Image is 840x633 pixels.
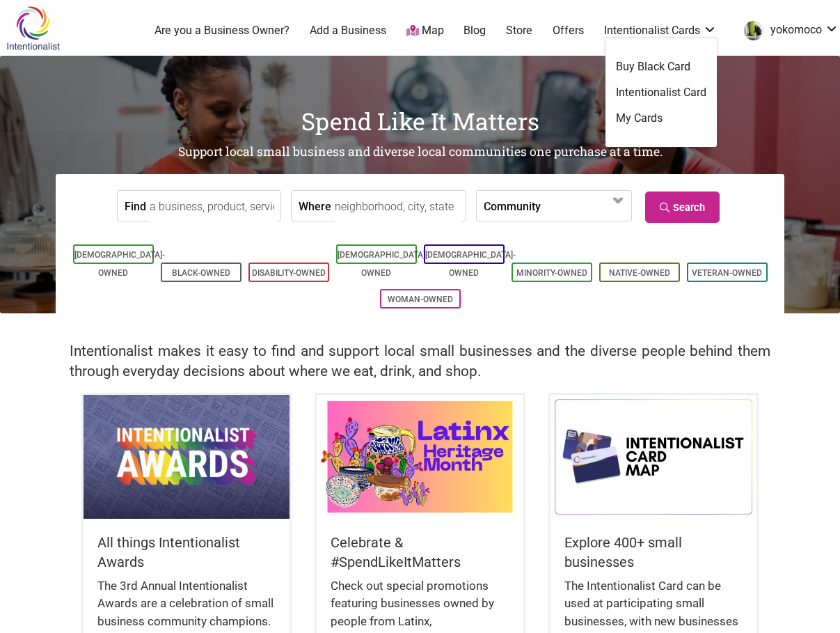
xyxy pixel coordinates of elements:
[331,533,509,572] h5: Celebrate & #SpendLikeItMatters
[616,111,706,126] a: My Cards
[70,341,770,382] h2: Intentionalist makes it easy to find and support local small businesses and the diverse people be...
[74,250,165,278] a: [DEMOGRAPHIC_DATA]-Owned
[737,18,839,43] a: yokomoco
[516,268,587,278] a: Minority-Owned
[609,268,670,278] a: Native-Owned
[299,191,331,221] label: Where
[550,395,756,519] img: Intentionalist Card Map
[484,191,541,221] label: Community
[463,23,486,38] a: Blog
[645,192,720,223] a: Search
[616,85,706,100] a: Intentionalist Card
[604,23,717,38] a: Intentionalist Cards
[317,395,523,519] img: Latinx / Hispanic Heritage Month
[406,23,444,39] a: Map
[150,191,277,222] input: a business, product, service
[154,23,290,38] a: Are you a Business Owner?
[553,23,584,38] a: Offers
[84,395,290,519] img: Intentionalist Awards
[172,268,230,278] a: Black-Owned
[125,191,146,221] label: Find
[506,23,532,38] a: Store
[310,23,386,38] a: Add a Business
[564,533,743,572] h5: Explore 400+ small businesses
[616,59,706,75] a: Buy Black Card
[335,191,462,222] input: neighborhood, city, state
[692,268,762,278] a: Veteran-Owned
[252,268,326,278] a: Disability-Owned
[425,250,516,278] a: [DEMOGRAPHIC_DATA]-Owned
[338,250,428,278] a: [DEMOGRAPHIC_DATA]-Owned
[97,533,276,572] h5: All things Intentionalist Awards
[388,295,453,304] a: Woman-Owned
